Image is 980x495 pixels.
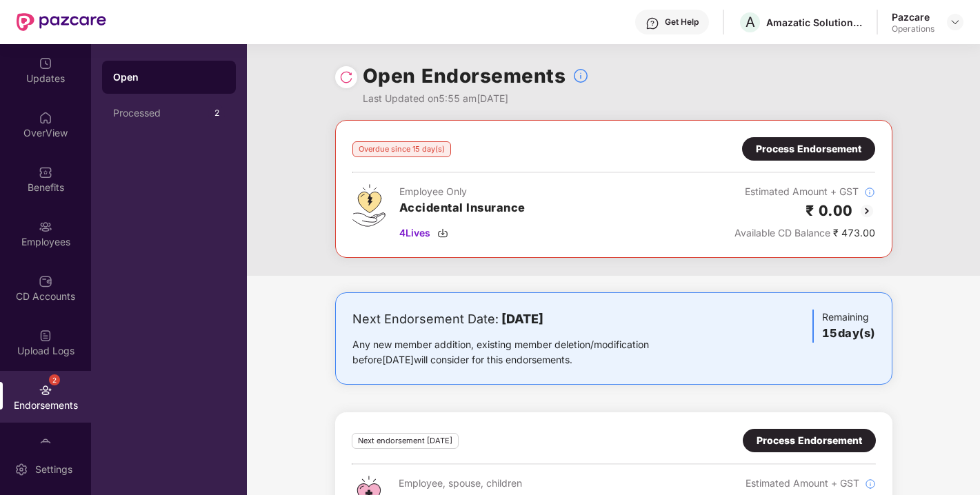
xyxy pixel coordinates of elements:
[113,108,208,119] div: Processed
[363,61,566,91] h1: Open Endorsements
[363,91,590,106] div: Last Updated on 5:55 am[DATE]
[734,225,875,241] div: ₹ 473.00
[734,227,830,239] span: Available CD Balance
[665,17,699,28] div: Get Help
[399,184,526,199] div: Employee Only
[501,312,543,326] b: [DATE]
[437,228,448,239] img: svg+xml;base64,PHN2ZyBpZD0iRG93bmxvYWQtMzJ4MzIiIHhtbG5zPSJodHRwOi8vd3d3LnczLm9yZy8yMDAwL3N2ZyIgd2...
[352,433,459,449] div: Next endorsement [DATE]
[859,203,875,219] img: svg+xml;base64,PHN2ZyBpZD0iQmFjay0yMHgyMCIgeG1sbnM9Imh0dHA6Ly93d3cudzMub3JnLzIwMDAvc3ZnIiB3aWR0aD...
[399,476,538,491] div: Employee, spouse, children
[865,478,876,489] img: svg+xml;base64,PHN2ZyBpZD0iSW5mb18tXzMyeDMyIiBkYXRhLW5hbWU9IkluZm8gLSAzMngzMiIgeG1sbnM9Imh0dHA6Ly...
[822,325,875,343] h3: 15 day(s)
[766,16,863,29] div: Amazatic Solutions Llp
[39,438,52,452] img: svg+xml;base64,PHN2ZyBpZD0iTXlfT3JkZXJzIiBkYXRhLW5hbWU9Ik15IE9yZGVycyIgeG1sbnM9Imh0dHA6Ly93d3cudz...
[39,220,52,234] img: svg+xml;base64,PHN2ZyBpZD0iRW1wbG95ZWVzIiB4bWxucz0iaHR0cDovL3d3dy53My5vcmcvMjAwMC9zdmciIHdpZHRoPS...
[806,199,853,222] h2: ₹ 0.00
[17,13,106,31] img: New Pazcare Logo
[892,23,934,34] div: Operations
[950,17,961,28] img: svg+xml;base64,PHN2ZyBpZD0iRHJvcGRvd24tMzJ4MzIiIHhtbG5zPSJodHRwOi8vd3d3LnczLm9yZy8yMDAwL3N2ZyIgd2...
[352,337,692,367] div: Any new member addition, existing member deletion/modification before [DATE] will consider for th...
[39,329,52,343] img: svg+xml;base64,PHN2ZyBpZD0iVXBsb2FkX0xvZ3MiIGRhdGEtbmFtZT0iVXBsb2FkIExvZ3MiIHhtbG5zPSJodHRwOi8vd3...
[892,10,934,23] div: Pazcare
[39,383,52,397] img: svg+xml;base64,PHN2ZyBpZD0iRW5kb3JzZW1lbnRzIiB4bWxucz0iaHR0cDovL3d3dy53My5vcmcvMjAwMC9zdmciIHdpZH...
[572,68,589,84] img: svg+xml;base64,PHN2ZyBpZD0iSW5mb18tXzMyeDMyIiBkYXRhLW5hbWU9IkluZm8gLSAzMngzMiIgeG1sbnM9Imh0dHA6Ly...
[720,476,876,491] div: Estimated Amount + GST
[208,105,225,121] div: 2
[734,184,875,199] div: Estimated Amount + GST
[646,17,659,30] img: svg+xml;base64,PHN2ZyBpZD0iSGVscC0zMngzMiIgeG1sbnM9Imh0dHA6Ly93d3cudzMub3JnLzIwMDAvc3ZnIiB3aWR0aD...
[352,310,692,329] div: Next Endorsement Date:
[756,141,861,156] div: Process Endorsement
[339,70,353,84] img: svg+xml;base64,PHN2ZyBpZD0iUmVsb2FkLTMyeDMyIiB4bWxucz0iaHR0cDovL3d3dy53My5vcmcvMjAwMC9zdmciIHdpZH...
[746,14,755,30] span: A
[49,374,60,385] div: 2
[39,111,52,125] img: svg+xml;base64,PHN2ZyBpZD0iSG9tZSIgeG1sbnM9Imh0dHA6Ly93d3cudzMub3JnLzIwMDAvc3ZnIiB3aWR0aD0iMjAiIG...
[812,310,875,343] div: Remaining
[399,225,430,241] span: 4 Lives
[399,199,526,217] h3: Accidental Insurance
[31,463,77,476] div: Settings
[14,463,28,476] img: svg+xml;base64,PHN2ZyBpZD0iU2V0dGluZy0yMHgyMCIgeG1sbnM9Imh0dHA6Ly93d3cudzMub3JnLzIwMDAvc3ZnIiB3aW...
[39,274,52,288] img: svg+xml;base64,PHN2ZyBpZD0iQ0RfQWNjb3VudHMiIGRhdGEtbmFtZT0iQ0QgQWNjb3VudHMiIHhtbG5zPSJodHRwOi8vd3...
[39,165,52,179] img: svg+xml;base64,PHN2ZyBpZD0iQmVuZWZpdHMiIHhtbG5zPSJodHRwOi8vd3d3LnczLm9yZy8yMDAwL3N2ZyIgd2lkdGg9Ij...
[113,70,225,84] div: Open
[352,184,386,227] img: svg+xml;base64,PHN2ZyB4bWxucz0iaHR0cDovL3d3dy53My5vcmcvMjAwMC9zdmciIHdpZHRoPSI0OS4zMjEiIGhlaWdodD...
[864,187,875,198] img: svg+xml;base64,PHN2ZyBpZD0iSW5mb18tXzMyeDMyIiBkYXRhLW5hbWU9IkluZm8gLSAzMngzMiIgeG1sbnM9Imh0dHA6Ly...
[39,57,52,70] img: svg+xml;base64,PHN2ZyBpZD0iVXBkYXRlZCIgeG1sbnM9Imh0dHA6Ly93d3cudzMub3JnLzIwMDAvc3ZnIiB3aWR0aD0iMj...
[352,141,451,157] div: Overdue since 15 day(s)
[757,433,862,448] div: Process Endorsement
